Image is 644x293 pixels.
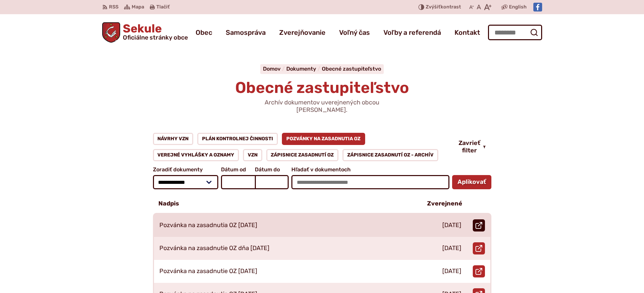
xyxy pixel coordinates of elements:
span: Domov [263,66,281,72]
img: Prejsť na Facebook stránku [533,3,542,11]
input: Dátum od [221,175,255,189]
span: kontrast [426,4,461,10]
a: Voľný čas [339,23,370,42]
a: Obec [196,23,212,42]
a: Zápisnice zasadnutí OZ - ARCHÍV [342,149,438,161]
a: Dokumenty [286,66,322,72]
button: Aplikovať [452,175,491,189]
p: Pozvánka na zasadnutia OZ [DATE] [159,222,257,229]
a: Samospráva [226,23,266,42]
span: Obecné zastupiteľstvo [235,78,409,97]
span: Tlačiť [156,4,170,10]
a: Pozvánky na zasadnutia OZ [282,133,365,145]
span: Zoradiť dokumenty [153,167,219,173]
a: VZN [243,149,262,161]
a: Verejné vyhlášky a oznamy [153,149,239,161]
p: [DATE] [442,268,461,275]
span: Dokumenty [286,66,316,72]
span: Sekule [120,23,188,41]
p: Nadpis [158,200,179,207]
span: Dátum do [255,167,289,173]
p: Archív dokumentov uverejnených obcou [PERSON_NAME]. [241,99,403,114]
span: English [509,3,527,11]
a: Návrhy VZN [153,133,194,145]
span: Zavrieť filter [459,140,480,154]
span: Zvýšiť [426,4,441,10]
input: Dátum do [255,175,289,189]
a: English [508,3,528,11]
img: Prejsť na domovskú stránku [102,22,120,43]
p: [DATE] [442,245,461,252]
a: Zápisnice zasadnutí OZ [266,149,339,161]
span: Dátum od [221,167,255,173]
a: Domov [263,66,286,72]
p: Pozvánka na zasadnutie OZ [DATE] [159,268,257,275]
span: Mapa [132,3,144,11]
a: Plán kontrolnej činnosti [197,133,278,145]
input: Hľadať v dokumentoch [291,175,449,189]
span: RSS [109,3,118,11]
select: Zoradiť dokumenty [153,175,219,189]
button: Zavrieť filter [453,140,491,154]
a: Kontakt [454,23,480,42]
span: Oficiálne stránky obce [123,34,188,41]
a: Zverejňovanie [279,23,326,42]
span: Hľadať v dokumentoch [291,167,449,173]
a: Obecné zastupiteľstvo [322,66,381,72]
p: [DATE] [442,222,461,229]
p: Pozvánka na zasadnutie OZ dňa [DATE] [159,245,269,252]
a: Logo Sekule, prejsť na domovskú stránku. [102,22,188,43]
a: Voľby a referendá [383,23,441,42]
p: Zverejnené [427,200,462,207]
